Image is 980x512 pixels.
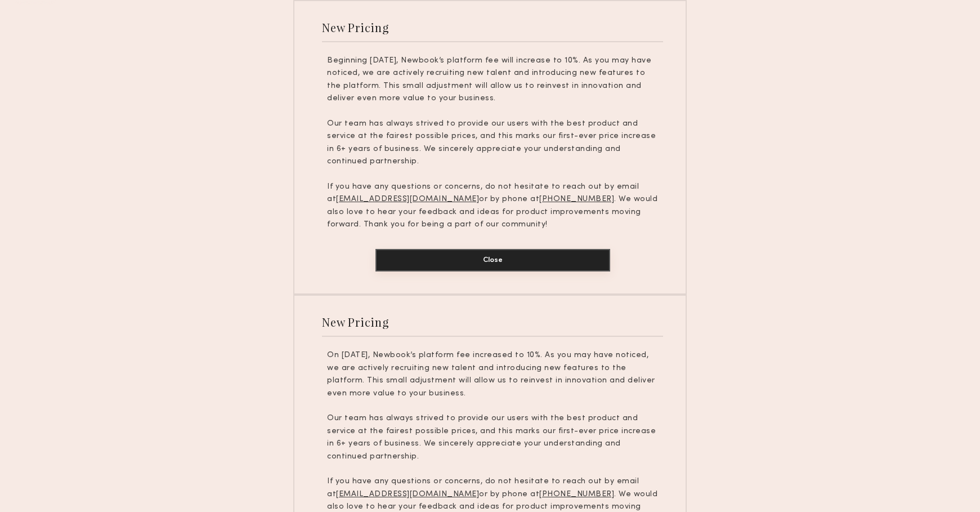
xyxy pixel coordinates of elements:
[327,412,658,463] p: Our team has always strived to provide our users with the best product and service at the fairest...
[327,118,658,168] p: Our team has always strived to provide our users with the best product and service at the fairest...
[375,249,610,271] button: Close
[539,491,614,498] u: [PHONE_NUMBER]
[327,55,658,105] p: Beginning [DATE], Newbook’s platform fee will increase to 10%. As you may have noticed, we are ac...
[322,20,389,35] div: New Pricing
[327,181,658,231] p: If you have any questions or concerns, do not hesitate to reach out by email at or by phone at . ...
[327,349,658,400] p: On [DATE], Newbook’s platform fee increased to 10%. As you may have noticed, we are actively recr...
[336,491,479,498] u: [EMAIL_ADDRESS][DOMAIN_NAME]
[539,195,614,203] u: [PHONE_NUMBER]
[322,314,389,330] div: New Pricing
[336,195,479,203] u: [EMAIL_ADDRESS][DOMAIN_NAME]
